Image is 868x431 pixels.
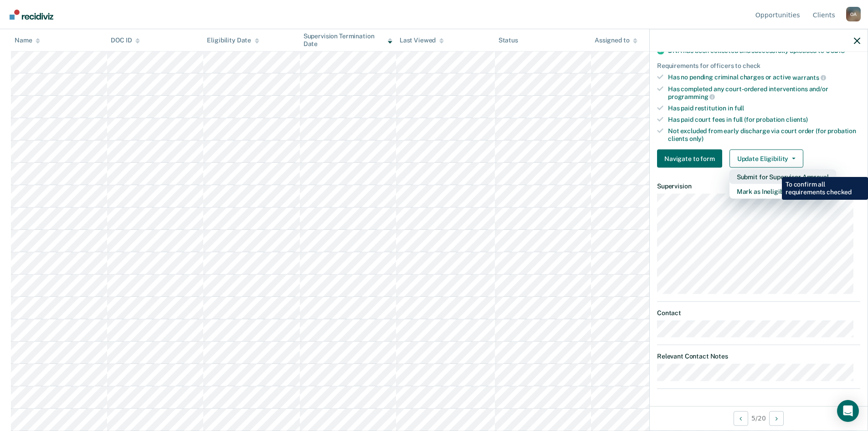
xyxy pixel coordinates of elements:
button: Profile dropdown button [846,7,861,21]
div: Status [498,36,518,44]
a: Navigate to form link [657,150,726,168]
div: Dropdown Menu [729,170,836,199]
button: Submit for Supervisor Approval [729,170,836,184]
button: Previous Opportunity [734,411,748,426]
dt: Relevant Contact Notes [657,353,860,360]
button: Update Eligibility [729,150,803,168]
dt: Supervision [657,182,860,190]
span: clients) [786,115,808,123]
div: Last Viewed [400,36,444,44]
div: Name [15,36,40,44]
div: Open Intercom Messenger [837,400,859,422]
div: O A [846,7,861,21]
span: CODIS [826,47,845,54]
span: only) [689,135,704,142]
button: Next Opportunity [769,411,784,426]
div: Not excluded from early discharge via court order (for probation clients [668,127,860,142]
span: warrants [792,73,826,81]
dt: Contact [657,309,860,317]
button: Navigate to form [657,150,722,168]
div: Has completed any court-ordered interventions and/or [668,85,860,100]
div: Has no pending criminal charges or active [668,73,860,82]
div: Has paid court fees in full (for probation [668,115,860,123]
div: Eligibility Date [207,36,259,44]
button: Mark as Ineligible [729,184,836,199]
div: Requirements for officers to check [657,62,860,70]
div: Assigned to [595,36,637,44]
span: programming [668,93,715,100]
img: Recidiviz [10,10,53,20]
div: Supervision Termination Date [303,32,392,48]
div: DOC ID [111,36,140,44]
div: 5 / 20 [650,406,868,430]
div: Has paid restitution in [668,104,860,112]
span: full [734,104,744,112]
